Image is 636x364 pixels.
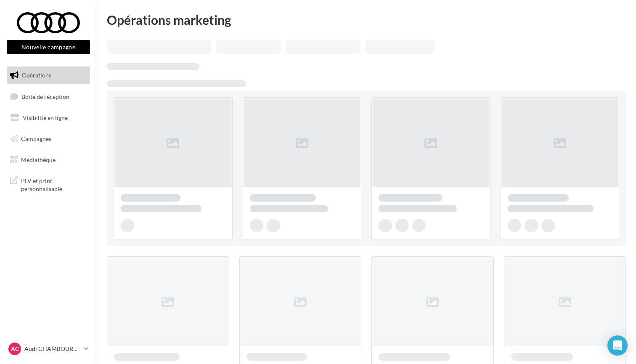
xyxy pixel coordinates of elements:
a: Médiathèque [5,151,92,169]
a: Boîte de réception [5,88,92,106]
span: AC [11,345,19,353]
a: AC Audi CHAMBOURCY [7,341,90,357]
p: Audi CHAMBOURCY [24,345,80,353]
div: Opérations marketing [107,13,626,26]
a: Campagnes [5,130,92,148]
button: Nouvelle campagne [7,40,90,54]
span: Visibilité en ligne [23,114,68,121]
span: Campagnes [21,135,51,142]
span: PLV et print personnalisable [21,175,87,193]
div: Open Intercom Messenger [607,335,628,356]
span: Boîte de réception [21,93,69,100]
a: Visibilité en ligne [5,109,92,127]
span: Médiathèque [21,156,56,163]
a: PLV et print personnalisable [5,172,92,197]
span: Opérations [22,72,51,79]
a: Opérations [5,66,92,84]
